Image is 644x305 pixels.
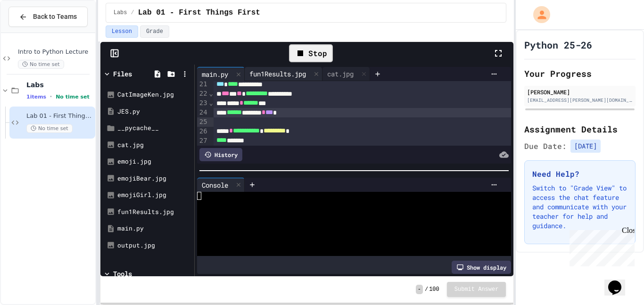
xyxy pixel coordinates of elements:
div: 26 [197,127,209,136]
div: Files [113,69,132,79]
span: - [416,285,423,294]
div: [EMAIL_ADDRESS][PERSON_NAME][DOMAIN_NAME] [527,97,633,104]
p: Switch to "Grade View" to access the chat feature and communicate with your teacher for help and ... [532,183,627,231]
div: emoji.jpg [117,157,191,166]
span: No time set [56,94,90,100]
div: 23 [197,99,209,108]
span: Intro to Python Lecture [18,48,93,56]
h3: Need Help? [532,168,627,180]
h2: Assignment Details [524,123,636,136]
iframe: chat widget [566,226,635,266]
div: main.py [117,224,191,233]
div: Stop [289,44,333,62]
div: CatImageKen.jpg [117,90,191,99]
div: My Account [523,4,553,25]
div: History [199,148,242,161]
button: Lesson [106,25,138,38]
div: Console [197,180,233,190]
div: output.jpg [117,241,191,250]
span: Labs [114,9,127,16]
div: JES.py [117,107,191,116]
div: [PERSON_NAME] [527,88,633,96]
h1: Python 25-26 [524,38,592,51]
div: fun1Results.jpg [117,207,191,217]
span: [DATE] [570,140,601,153]
span: 100 [429,286,439,293]
div: Chat with us now!Close [4,4,65,60]
div: 22 [197,89,209,99]
div: fun1Results.jpg [245,69,311,79]
button: Back to Teams [8,7,88,27]
span: Lab 01 - First Things First [26,112,93,120]
span: Fold line [209,90,214,97]
div: main.py [197,69,233,79]
span: 1 items [26,94,46,100]
div: emojiBear.jpg [117,174,191,183]
div: Show display [452,261,511,274]
span: No time set [18,60,64,69]
span: Fold line [209,99,214,107]
span: No time set [26,124,73,133]
button: Submit Answer [447,282,506,297]
div: cat.jpg [322,69,358,79]
span: Submit Answer [454,286,499,293]
div: 27 [197,136,209,146]
span: Back to Teams [33,12,77,22]
iframe: chat widget [604,267,635,296]
div: main.py [197,67,245,81]
div: 24 [197,108,209,117]
div: cat.jpg [117,140,191,150]
span: / [131,9,134,16]
div: fun1Results.jpg [245,67,322,81]
span: • [50,93,52,100]
div: 25 [197,117,209,127]
div: emojiGirl.jpg [117,190,191,200]
div: Tools [113,269,132,279]
div: cat.jpg [322,67,370,81]
span: Labs [26,81,93,89]
button: Grade [140,25,169,38]
span: Lab 01 - First Things First [138,7,260,18]
span: / [425,286,428,293]
div: 21 [197,80,209,89]
span: Due Date: [524,140,567,152]
div: __pycache__ [117,124,191,133]
h2: Your Progress [524,67,636,80]
div: Console [197,178,245,192]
